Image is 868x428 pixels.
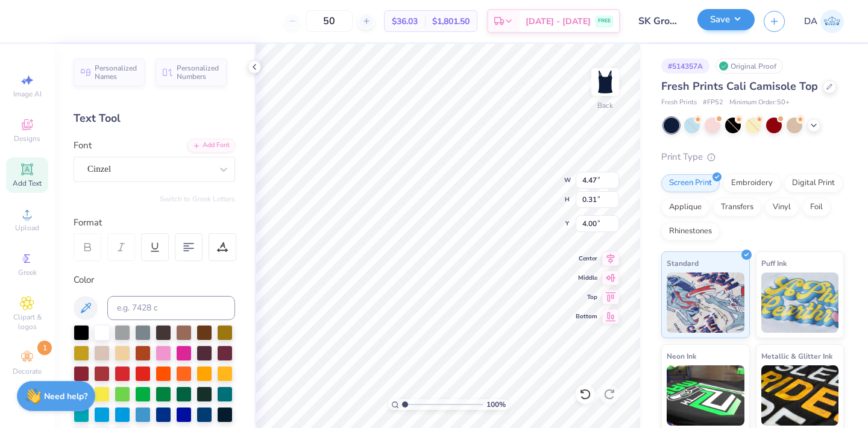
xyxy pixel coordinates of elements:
span: 100 % [486,399,506,410]
img: Back [593,70,617,94]
span: Neon Ink [667,350,696,362]
div: Original Proof [715,58,783,74]
div: Applique [661,198,709,216]
div: Digital Print [784,174,843,192]
button: Switch to Greek Letters [160,194,235,204]
span: Greek [18,268,37,277]
div: Color [74,273,235,287]
div: Embroidery [723,174,781,192]
span: Personalized Names [95,64,137,81]
div: Print Type [661,150,844,164]
span: Standard [667,257,699,269]
div: # 514357A [661,58,709,74]
span: Puff Ink [761,257,787,269]
button: Save [697,9,755,30]
span: Personalized Numbers [177,64,219,81]
div: Screen Print [661,174,720,192]
a: DA [804,10,844,33]
span: [DATE] - [DATE] [526,15,591,28]
div: Add Font [187,139,235,153]
span: # FP52 [703,98,723,108]
span: Center [576,254,597,263]
span: Decorate [13,367,42,376]
span: FREE [598,17,611,25]
span: Metallic & Glitter Ink [761,350,832,362]
span: Bottom [576,312,597,321]
span: Top [576,293,597,301]
div: Format [74,216,236,230]
span: Minimum Order: 50 + [729,98,790,108]
span: $1,801.50 [432,15,470,28]
span: Image AI [13,89,42,99]
span: Fresh Prints [661,98,697,108]
strong: Need help? [44,391,87,402]
img: Metallic & Glitter Ink [761,365,839,426]
span: Fresh Prints Cali Camisole Top [661,79,818,93]
div: Vinyl [765,198,799,216]
span: Add Text [13,178,42,188]
span: Upload [15,223,39,233]
div: Transfers [713,198,761,216]
img: Puff Ink [761,272,839,333]
span: 1 [37,341,52,355]
input: – – [306,10,353,32]
div: Foil [802,198,831,216]
div: Rhinestones [661,222,720,241]
span: Designs [14,134,40,143]
div: Text Tool [74,110,235,127]
img: Deeksha Arora [820,10,844,33]
label: Font [74,139,92,153]
img: Neon Ink [667,365,744,426]
input: e.g. 7428 c [107,296,235,320]
span: Middle [576,274,597,282]
div: Back [597,100,613,111]
img: Standard [667,272,744,333]
input: Untitled Design [629,9,688,33]
span: Clipart & logos [6,312,48,332]
span: $36.03 [392,15,418,28]
span: DA [804,14,817,28]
